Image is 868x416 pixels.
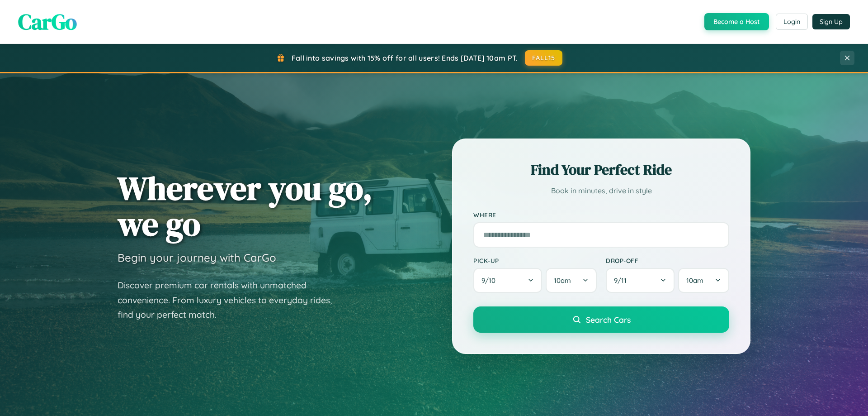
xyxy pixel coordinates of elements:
[546,268,597,293] button: 10am
[118,251,276,264] h3: Begin your journey with CarGo
[586,315,631,325] span: Search Cars
[554,276,571,285] span: 10am
[118,170,373,242] h1: Wherever you go, we go
[606,268,675,293] button: 9/11
[118,278,344,322] p: Discover premium car rentals with unmatched convenience. From luxury vehicles to everyday rides, ...
[614,276,631,285] span: 9 / 11
[292,53,518,62] span: Fall into savings with 15% off for all users! Ends [DATE] 10am PT.
[18,7,77,37] span: CarGo
[481,276,500,285] span: 9 / 10
[473,160,729,180] h2: Find Your Perfect Ride
[473,257,597,264] label: Pick-up
[704,13,769,30] button: Become a Host
[473,268,542,293] button: 9/10
[473,306,729,333] button: Search Cars
[678,268,729,293] button: 10am
[525,50,563,66] button: FALL15
[473,211,729,219] label: Where
[776,14,808,30] button: Login
[812,14,850,29] button: Sign Up
[473,184,729,197] p: Book in minutes, drive in style
[606,257,729,264] label: Drop-off
[686,276,703,285] span: 10am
